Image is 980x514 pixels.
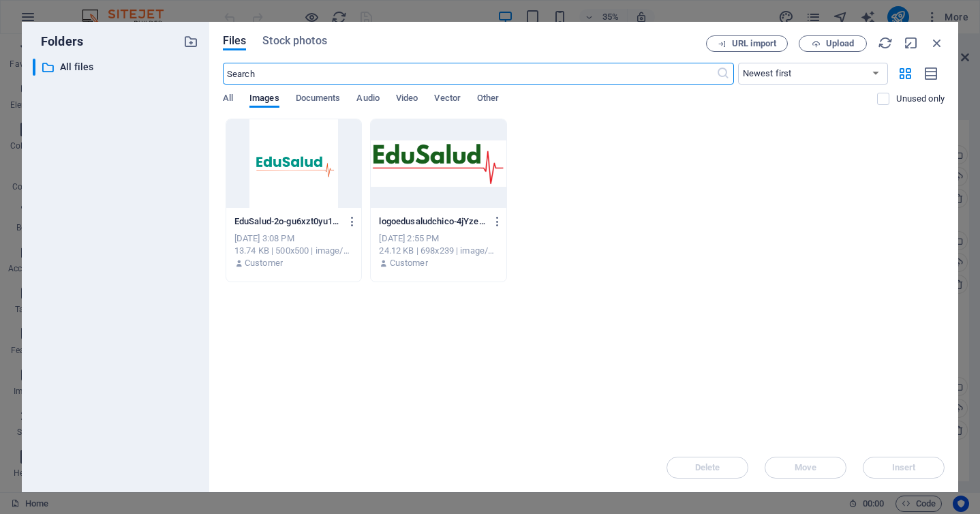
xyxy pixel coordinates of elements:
[234,232,354,245] div: [DATE] 3:08 PM
[33,59,35,76] div: ​
[223,90,233,109] span: All
[390,257,428,269] p: Customer
[356,90,379,109] span: Audio
[379,215,485,228] p: logoedusaludchico-4jYzefIzSu6JKPzs-9iSBQ.png
[262,33,326,49] span: Stock photos
[60,59,173,75] p: All files
[249,90,279,109] span: Images
[396,90,418,109] span: Video
[234,245,354,257] div: 13.74 KB | 500x500 | image/png
[826,40,854,48] span: Upload
[896,93,945,105] p: Displays only files that are not in use on the website. Files added during this session can still...
[434,90,461,109] span: Vector
[799,35,867,52] button: Upload
[732,40,776,48] span: URL import
[904,35,919,50] i: Minimize
[930,35,945,50] i: Close
[878,35,893,50] i: Reload
[379,232,498,245] div: [DATE] 2:55 PM
[379,245,498,257] div: 24.12 KB | 698x239 | image/png
[223,33,247,49] span: Files
[234,215,341,228] p: EduSalud-2o-gu6xzt0yu1wGcU4gqIQ.png
[183,34,198,49] i: Create new folder
[223,63,716,85] input: Search
[296,90,341,109] span: Documents
[706,35,788,52] button: URL import
[33,33,83,50] p: Folders
[245,257,283,269] p: Customer
[477,90,499,109] span: Other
